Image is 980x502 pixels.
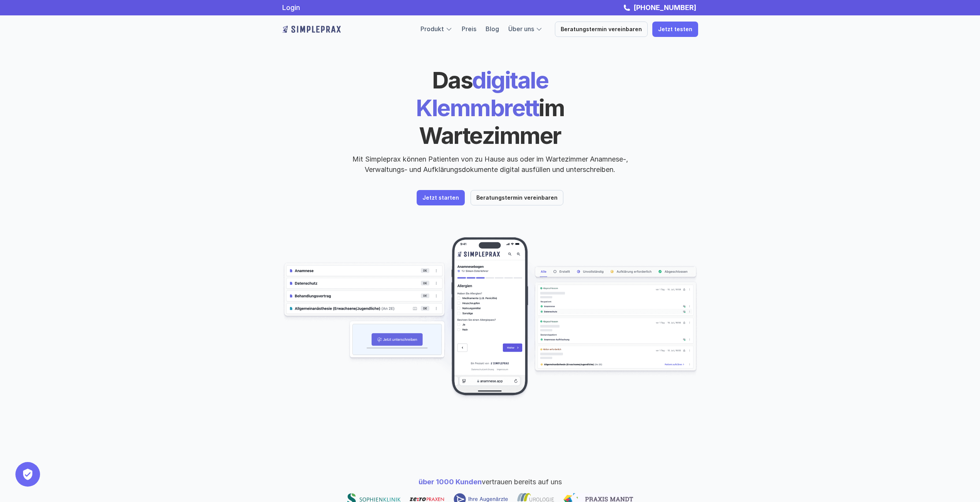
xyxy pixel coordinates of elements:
[471,190,563,205] a: Beratungstermin vereinbaren
[652,22,698,37] a: Jetzt testen
[658,26,692,33] p: Jetzt testen
[417,190,465,205] a: Jetzt starten
[632,3,698,12] a: [PHONE_NUMBER]
[422,195,459,201] p: Jetzt starten
[462,25,476,33] a: Preis
[476,195,558,201] p: Beratungstermin vereinbaren
[282,3,300,12] a: Login
[633,3,696,12] strong: [PHONE_NUMBER]
[282,236,698,402] img: Beispielscreenshots aus der Simpleprax Anwendung
[419,477,562,487] p: vertrauen bereits auf uns
[346,154,635,175] p: Mit Simpleprax können Patienten von zu Hause aus oder im Wartezimmer Anamnese-, Verwaltungs- und ...
[508,25,534,33] a: Über uns
[419,478,482,486] span: über 1000 Kunden
[420,25,444,33] a: Produkt
[432,66,472,94] span: Das
[419,94,568,149] span: im Wartezimmer
[555,22,648,37] a: Beratungstermin vereinbaren
[486,25,499,33] a: Blog
[561,26,642,33] p: Beratungstermin vereinbaren
[357,66,623,149] h1: digitale Klemmbrett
